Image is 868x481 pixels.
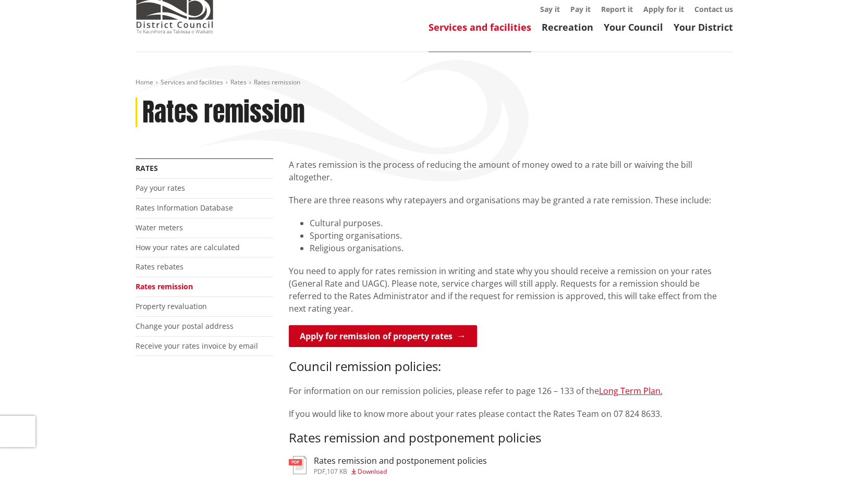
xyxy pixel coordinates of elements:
a: Rates remission and postponement policies pdf,107 KB Download [289,456,487,475]
p: A rates remission is the process of reducing the amount of money owed to a rate bill or waiving t... [289,158,733,183]
a: Rates Information Database [136,203,233,213]
iframe: Messenger Launcher [820,437,858,475]
a: Services and facilities [161,78,223,87]
a: Property revaluation [136,301,207,311]
div: , [314,468,487,475]
p: If you would like to know more about your rates please contact the Rates Team on 07 824 8633. [289,408,733,420]
a: Long Term Plan. [599,385,663,397]
a: Water meters [136,223,183,232]
a: Rates rebates [136,262,184,272]
h3: Rates remission and postponement policies [314,456,487,466]
a: Rates [230,78,247,87]
span: 107 KB [327,467,347,476]
a: Recreation [542,21,593,33]
a: Your District [674,21,733,33]
a: Apply for it [643,4,684,14]
span: Rates remission [254,78,300,87]
li: Cultural purposes. [310,217,733,229]
p: For information on our remission policies, please refer to page 126 – 133 of the [289,385,733,397]
p: You need to apply for rates remission in writing and state why you should receive a remission on ... [289,265,733,315]
a: Receive your rates invoice by email [136,341,258,351]
h3: Rates remission and postponement policies [289,430,733,446]
a: Rates [136,163,158,173]
h1: Rates remission [142,97,305,128]
p: There are three reasons why ratepayers and organisations may be granted a rate remission. These i... [289,194,733,206]
li: Religious organisations. [310,242,733,254]
img: document-pdf.svg [289,456,307,474]
a: Apply for remission of property rates [289,325,477,347]
a: How your rates are calculated [136,242,240,252]
span: pdf [314,467,325,476]
a: Home [136,78,153,87]
a: Contact us [694,4,733,14]
a: Change your postal address [136,321,234,331]
h3: Council remission policies: [289,359,733,374]
a: Report it [601,4,633,14]
a: Your Council [604,21,663,33]
li: Sporting organisations. [310,229,733,242]
a: Pay your rates [136,183,185,193]
a: Services and facilities [429,21,531,33]
a: Rates remission [136,281,193,291]
span: Download [358,467,387,476]
nav: breadcrumb [136,78,733,87]
a: Pay it [570,4,591,14]
a: Say it [540,4,560,14]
